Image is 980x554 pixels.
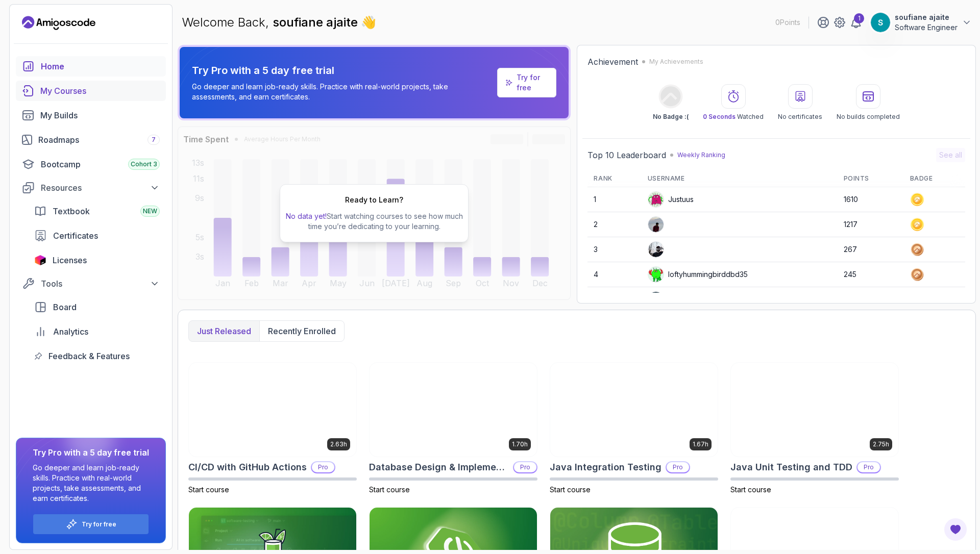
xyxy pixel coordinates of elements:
img: default monster avatar [648,267,664,282]
td: 1217 [838,212,904,237]
span: Board [53,301,77,313]
a: certificates [28,225,166,246]
h2: Database Design & Implementation [369,460,509,474]
th: Rank [587,170,641,187]
div: My Builds [40,109,160,121]
button: See all [936,148,965,162]
a: 1 [850,16,862,29]
a: Try for free [82,520,116,528]
a: builds [16,105,166,125]
td: 4 [587,262,641,287]
p: 1.70h [512,440,528,448]
span: soufiane ajaite [273,15,361,30]
a: CI/CD with GitHub Actions card2.63hCI/CD with GitHub ActionsProStart course [188,362,357,495]
div: Tools [41,278,160,290]
div: My Courses [40,85,160,97]
td: 267 [838,237,904,262]
img: Java Integration Testing card [550,363,718,457]
div: Bootcamp [41,158,160,170]
td: 1 [587,187,641,212]
button: Tools [16,274,166,293]
span: Analytics [53,325,88,338]
a: bootcamp [16,154,166,174]
a: textbook [28,201,166,221]
div: Home [41,60,160,72]
p: Software Engineer [895,22,958,33]
p: 0 Points [775,17,800,28]
div: Resources [41,182,160,194]
h2: Ready to Learn? [345,195,403,205]
button: Try for free [33,514,149,535]
img: Database Design & Implementation card [370,363,537,457]
span: Cohort 3 [131,160,157,168]
span: No data yet! [286,212,327,220]
p: 2.75h [873,440,889,448]
p: Start watching courses to see how much time you’re dedicating to your learning. [284,211,464,232]
p: Go deeper and learn job-ready skills. Practice with real-world projects, take assessments, and ea... [192,82,493,102]
h2: Achievement [587,56,638,68]
img: default monster avatar [648,192,664,207]
a: analytics [28,321,166,342]
a: Landing page [22,15,95,31]
span: Certificates [53,230,98,242]
th: Username [642,170,838,187]
span: 0 Seconds [703,113,736,120]
p: 2.63h [330,440,347,448]
p: Pro [514,462,536,472]
a: home [16,56,166,77]
p: No certificates [778,113,822,121]
h2: Java Unit Testing and TDD [730,460,852,474]
span: Feedback & Features [48,350,130,362]
span: Start course [730,485,771,494]
img: user profile image [648,242,664,257]
span: Textbook [53,205,90,217]
p: Pro [667,462,689,472]
button: Just released [189,321,259,341]
a: Java Integration Testing card1.67hJava Integration TestingProStart course [550,362,718,495]
div: Justuus [648,191,694,208]
a: board [28,297,166,317]
th: Badge [904,170,965,187]
p: My Achievements [649,58,703,66]
p: Recently enrolled [268,325,336,337]
span: Licenses [53,254,87,266]
td: 2 [587,212,641,237]
a: roadmaps [16,130,166,150]
a: Try for free [517,72,548,93]
a: courses [16,81,166,101]
p: No Badge :( [653,113,689,121]
p: Try Pro with a 5 day free trial [192,63,493,78]
span: Start course [550,485,591,494]
td: 214 [838,287,904,312]
td: 245 [838,262,904,287]
img: user profile image [871,13,890,32]
div: loftyhummingbirddbd35 [648,266,748,283]
button: Recently enrolled [259,321,344,341]
span: 👋 [361,14,377,31]
td: 3 [587,237,641,262]
img: jetbrains icon [34,255,46,265]
p: Go deeper and learn job-ready skills. Practice with real-world projects, take assessments, and ea... [33,463,149,503]
th: Points [838,170,904,187]
h2: Java Integration Testing [550,460,661,474]
p: Just released [197,325,251,337]
p: Weekly Ranking [677,151,725,159]
a: Database Design & Implementation card1.70hDatabase Design & ImplementationProStart course [369,362,537,495]
img: Java Unit Testing and TDD card [731,363,898,457]
a: feedback [28,346,166,366]
span: 7 [152,136,156,144]
p: Pro [312,462,334,472]
div: silentjackalcf1a1 [648,291,720,308]
h2: CI/CD with GitHub Actions [188,460,307,474]
img: user profile image [648,292,664,307]
td: 5 [587,287,641,312]
a: licenses [28,250,166,270]
div: 1 [854,13,864,23]
a: Try for free [497,68,556,97]
h2: Top 10 Leaderboard [587,149,666,161]
p: No builds completed [837,113,900,121]
div: Roadmaps [38,134,160,146]
img: user profile image [648,217,664,232]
